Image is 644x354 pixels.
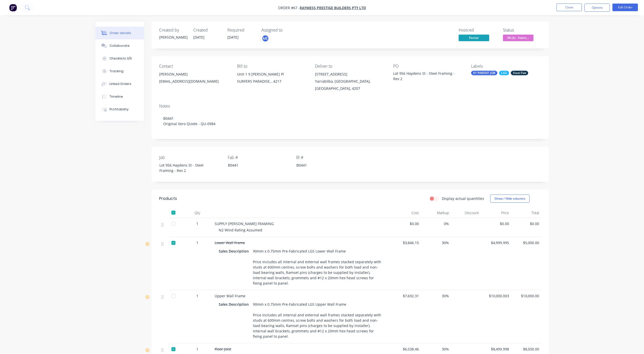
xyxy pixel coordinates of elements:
span: Order #67 - [278,5,300,10]
div: LGS [499,71,509,75]
div: Total [511,208,541,218]
div: Unit 1 9 [PERSON_NAME] PlSURFERS PARADISE, , 4217 [237,71,307,87]
div: Labels [471,64,541,69]
button: Tracking [95,65,144,78]
button: 08 (b) - Fabric... [503,35,533,42]
span: $3,846.15 [393,240,419,245]
span: $7,692.31 [393,293,419,299]
div: Created by [159,28,187,33]
span: $5,000.00 [513,240,539,245]
div: [STREET_ADDRESS] [315,71,385,78]
span: Lower Wall Frame [215,240,245,245]
div: SURFERS PARADISE, , 4217 [237,78,307,85]
span: $4,999.995 [483,240,509,245]
div: B0441 [292,161,356,169]
span: $0.00 [393,221,419,226]
span: 1 [196,346,198,352]
span: $10,000.00 [513,293,539,299]
span: Floor Joist [215,347,231,351]
button: Timeline [95,90,144,103]
span: $8,500.00 [513,346,539,352]
div: Notes [159,104,541,109]
div: Price [481,208,511,218]
div: 90mm x 0.75mm Pre-Fabricated LGS Lower Wall Frame Price includes all internal and external wall f... [251,247,385,287]
div: [PERSON_NAME] [159,71,229,78]
div: B0441 Original Xero QUote - QU-0984 [159,111,541,131]
label: Fab # [228,154,291,160]
div: Timeline [109,94,123,99]
button: ME [262,35,269,42]
div: Created [193,28,221,33]
div: [PERSON_NAME][EMAIL_ADDRESS][DOMAIN_NAME] [159,71,229,87]
a: Raymess Prestige Builders Pty Ltd [300,5,366,10]
div: Yarrabilba, [GEOGRAPHIC_DATA], [GEOGRAPHIC_DATA], 4207 [315,78,385,92]
div: [EMAIL_ADDRESS][DOMAIN_NAME] [159,78,229,85]
div: Deliver to [315,64,385,69]
button: Show / Hide columns [490,195,530,203]
div: Bill to [237,64,307,69]
span: $10,000.003 [483,293,509,299]
span: 1 [196,293,198,299]
img: Factory [9,4,17,11]
span: SUPPLY [PERSON_NAME] FRAMING [215,221,274,226]
div: Linked Orders [109,82,131,86]
div: Unit 1 9 [PERSON_NAME] Pl [237,71,307,78]
button: Edit Order [612,4,638,11]
div: Collaborate [109,43,130,48]
div: Sales Description [219,247,251,255]
div: Markup [421,208,451,218]
div: Checklists 0/0 [109,56,132,61]
div: Contact [159,64,229,69]
span: [DATE] [193,35,204,40]
div: Status [503,28,541,33]
span: Partial [459,35,489,41]
span: 30% [423,346,449,352]
span: N2 Wind Rating Assumed [219,228,262,232]
div: Order details [109,31,131,35]
div: [PERSON_NAME] [159,35,187,40]
div: B0441 [224,161,287,169]
label: Job [159,154,223,160]
span: [DATE] [227,35,239,40]
label: Display actual quantities [442,196,484,201]
button: Order details [95,27,144,39]
button: Profitability [95,103,144,116]
div: Qty [182,208,213,218]
div: Invoiced [459,28,497,33]
span: $0.00 [513,221,539,226]
div: Cost [391,208,421,218]
div: Lot 956 Haydens St - Steel Framing - Rev 2 [155,161,219,174]
div: Steel Fab [511,71,528,75]
span: $8,499.998 [483,346,509,352]
div: Products [159,196,177,202]
span: $0.00 [483,221,509,226]
label: Bl # [296,154,360,160]
button: Options [584,4,610,12]
span: 08 (b) - Fabric... [503,35,533,41]
div: Discount [451,208,481,218]
button: Linked Orders [95,78,144,90]
button: Close [556,4,582,11]
div: Profitability [109,107,129,112]
button: Checklists 0/0 [95,52,144,65]
div: Assigned to [262,28,312,33]
span: $6,538.46 [393,346,419,352]
span: 1 [196,221,198,226]
div: [STREET_ADDRESS]Yarrabilba, [GEOGRAPHIC_DATA], [GEOGRAPHIC_DATA], 4207 [315,71,385,92]
span: 0% [423,221,449,226]
div: Sales Description [219,301,251,308]
div: Lot 956 Haydens St - Steel Framing - Rev 2 [393,71,457,81]
div: Required [227,28,255,33]
span: 30% [423,240,449,245]
div: PO [393,64,463,69]
div: 90mm x 0.75mm Pre-Fabricated LGS Upper Wall Frame Price includes all internal and external wall f... [251,301,385,340]
span: 1 [196,240,198,245]
span: Upper Wall Frame [215,293,245,298]
span: 30% [423,293,449,299]
div: 01 PARENT JOB [471,71,497,75]
div: Tracking [109,69,124,73]
button: Collaborate [95,39,144,52]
